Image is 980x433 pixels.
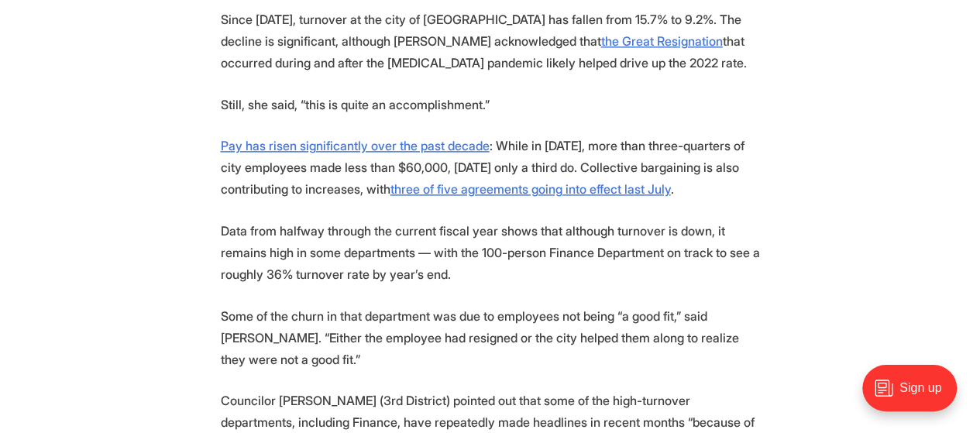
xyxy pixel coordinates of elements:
iframe: portal-trigger [849,357,980,433]
a: three of five agreements going into effect last July [390,181,671,197]
p: Still, she said, “this is quite an accomplishment.” [221,94,760,115]
p: Some of the churn in that department was due to employees not being “a good fit,” said [PERSON_NA... [221,305,760,370]
a: Pay has risen significantly over the past decade [221,138,490,153]
p: Since [DATE], turnover at the city of [GEOGRAPHIC_DATA] has fallen from 15.7% to 9.2%. The declin... [221,9,760,74]
p: Data from halfway through the current fiscal year shows that although turnover is down, it remain... [221,220,760,285]
a: the Great Resignation [601,33,723,49]
p: : While in [DATE], more than three-quarters of city employees made less than $60,000, [DATE] only... [221,135,760,200]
